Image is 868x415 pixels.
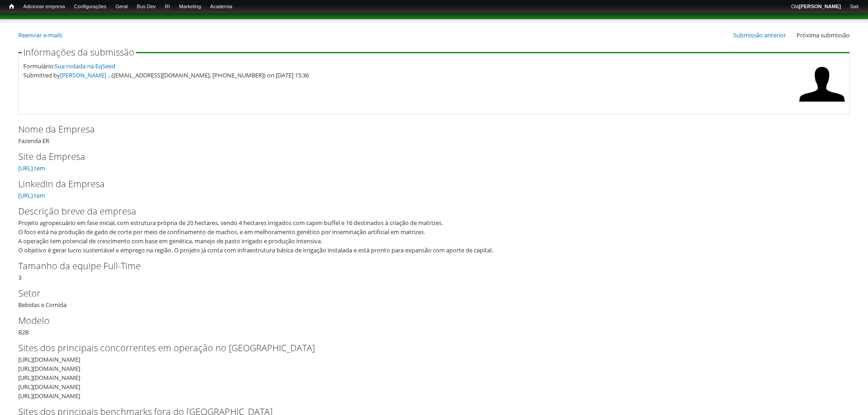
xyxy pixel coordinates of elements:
a: Marketing [175,2,205,11]
a: Adicionar empresa [19,2,70,11]
div: B2B [18,314,850,337]
a: Reenviar e-mails [18,31,62,39]
label: Descrição breve da empresa [18,205,835,218]
div: 3 [18,259,850,282]
a: [PERSON_NAME] ... [60,71,112,79]
a: [URL] tem [18,164,45,172]
div: Submitted by ([EMAIL_ADDRESS][DOMAIN_NAME], [PHONE_NUMBER]) on [DATE] 15:36 [23,71,795,80]
a: Academia [205,2,237,11]
a: Ver perfil do usuário. [799,101,845,109]
a: [URL] tem [18,191,45,200]
div: [URL][DOMAIN_NAME] [URL][DOMAIN_NAME] [URL][DOMAIN_NAME] [URL][DOMAIN_NAME] [URL][DOMAIN_NAME] [18,355,844,400]
a: Bus Dev [132,2,160,11]
a: Sua rodada na EqSeed [55,62,115,70]
a: Olá[PERSON_NAME] [786,2,845,11]
div: Fazenda ER [18,123,850,145]
div: Formulário: [23,61,795,71]
label: Site da Empresa [18,150,835,164]
label: Sites dos principais concorrentes em operação no [GEOGRAPHIC_DATA] [18,341,835,355]
a: Configurações [70,2,111,11]
span: Início [9,3,14,10]
div: Projeto agropecuário em fase inicial, com estrutura própria de 20 hectares, sendo 4 hectares irri... [18,218,844,255]
label: Setor [18,287,835,300]
label: Modelo [18,314,835,328]
img: Foto de Elaine Ribeiro dos Santos [799,61,845,107]
legend: Informações da submissão [22,48,136,57]
a: RI [160,2,175,11]
label: Nome da Empresa [18,123,835,136]
a: Geral [111,2,132,11]
label: LinkedIn da Empresa [18,177,835,191]
a: Início [5,2,19,11]
a: Submissão anterior [733,31,786,39]
div: Bebidas e Comida [18,287,850,309]
span: Próxima submissão [796,31,850,39]
label: Tamanho da equipe Full-Time [18,259,835,273]
a: Sair [845,2,863,11]
strong: [PERSON_NAME] [799,4,841,9]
